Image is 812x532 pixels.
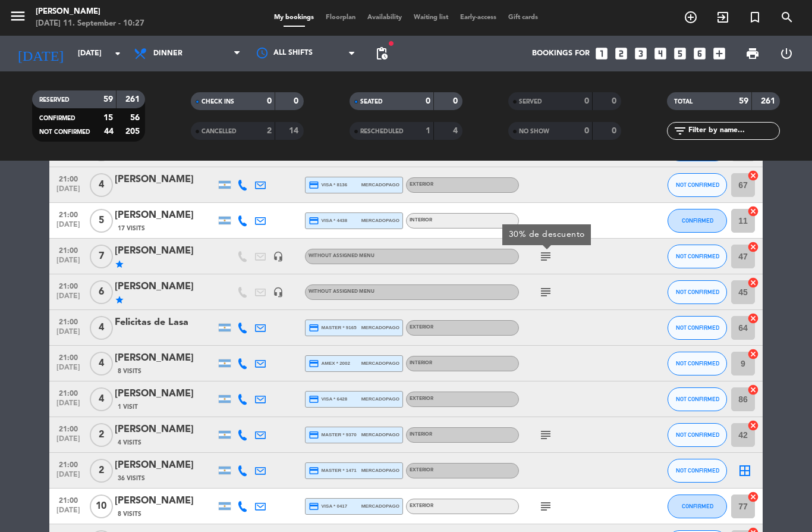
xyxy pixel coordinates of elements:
i: cancel [747,420,759,431]
strong: 0 [426,97,430,105]
i: credit_card [309,180,319,190]
i: looks_two [613,46,629,61]
i: headset_mic [273,251,284,262]
span: Exterior [410,325,433,330]
span: 17 Visits [118,224,145,233]
span: [DATE] [53,364,83,377]
span: 21:00 [53,207,83,221]
strong: 0 [584,97,589,105]
span: 2 [90,423,113,447]
strong: 0 [612,127,619,135]
span: 4 [90,352,113,375]
span: Exterior [410,468,433,472]
i: cancel [747,205,759,217]
span: 21:00 [53,493,83,506]
i: turned_in_not [748,10,762,24]
i: cancel [747,170,759,181]
span: WALK IN [707,7,739,27]
i: subject [539,428,553,442]
span: CONFIRMED [682,217,713,224]
span: [DATE] [53,256,83,270]
div: [PERSON_NAME] [115,351,216,366]
div: [PERSON_NAME] [36,6,144,18]
button: NOT CONFIRMED [668,459,727,483]
span: My bookings [268,14,320,21]
span: [DATE] [53,185,83,199]
i: looks_one [594,46,609,61]
strong: 0 [612,97,619,105]
span: 36 Visits [118,474,145,483]
strong: 0 [453,97,460,105]
span: NOT CONFIRMED [39,129,90,135]
span: amex * 2002 [309,358,350,369]
strong: 59 [103,95,113,104]
i: star [115,295,124,305]
span: 21:00 [53,457,83,471]
span: Gift cards [502,14,544,21]
div: LOG OUT [769,36,803,71]
i: [DATE] [9,40,72,67]
i: power_settings_new [779,46,794,61]
span: RESCHEDULED [360,129,404,134]
strong: 205 [125,127,142,136]
span: Dinner [153,49,182,58]
span: NO SHOW [519,129,549,134]
span: CANCELLED [202,129,237,134]
input: Filter by name... [687,124,779,137]
i: cancel [747,277,759,289]
span: Waiting list [408,14,454,21]
i: cancel [747,312,759,324]
div: [PERSON_NAME] [115,172,216,187]
i: credit_card [309,358,319,369]
span: [DATE] [53,399,83,413]
span: 21:00 [53,386,83,399]
i: credit_card [309,215,319,226]
button: menu [9,7,27,29]
span: mercadopago [361,502,399,510]
span: [DATE] [53,221,83,234]
span: RESERVED [39,97,70,103]
span: 4 [90,173,113,197]
i: looks_5 [672,46,688,61]
span: SEARCH [771,7,803,27]
span: 8 Visits [118,367,141,376]
span: [DATE] [53,471,83,484]
span: [DATE] [53,435,83,449]
strong: 4 [453,127,460,135]
span: Exterior [410,396,433,401]
span: 1 Visit [118,402,138,412]
span: 21:00 [53,278,83,292]
span: Bookings for [532,49,590,58]
span: Exterior [410,182,433,187]
i: subject [539,249,553,264]
i: subject [539,499,553,514]
span: 8 Visits [118,509,141,519]
span: [DATE] [53,292,83,306]
i: looks_6 [692,46,707,61]
span: CONFIRMED [682,503,713,509]
strong: 15 [103,114,113,122]
span: NOT CONFIRMED [676,289,719,295]
span: BOOK TABLE [675,7,707,27]
span: SERVED [519,99,542,105]
div: [DATE] 11. September - 10:27 [36,18,144,30]
div: [PERSON_NAME] [115,458,216,473]
div: [PERSON_NAME] [115,422,216,437]
i: add_box [712,46,727,61]
span: 21:00 [53,171,83,185]
span: Interior [410,361,432,365]
span: master * 9165 [309,323,357,333]
div: [PERSON_NAME] [115,493,216,509]
span: 4 [90,387,113,411]
span: 21:00 [53,421,83,435]
i: looks_4 [653,46,668,61]
span: print [745,46,760,61]
strong: 261 [125,95,142,104]
i: border_all [738,464,752,478]
span: NOT CONFIRMED [676,324,719,331]
span: TOTAL [674,99,693,105]
div: [PERSON_NAME] [115,279,216,295]
i: cancel [747,384,759,396]
strong: 2 [267,127,272,135]
div: [PERSON_NAME] [115,386,216,402]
